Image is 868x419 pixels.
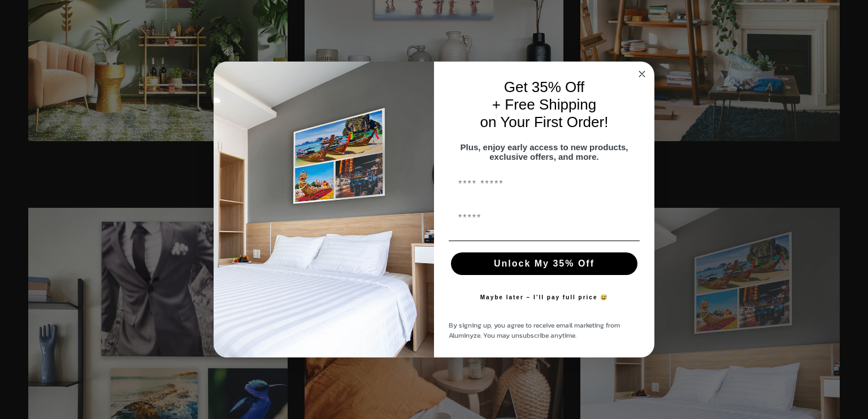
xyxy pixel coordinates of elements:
img: 728e4f65-7e6c-44e2-b7d1-0292a396982f.jpeg [214,62,434,357]
span: By signing up, you agree to receive email marketing from Aluminyze. You may unsubscribe anytime. [449,320,620,341]
button: Unlock My 35% Off [451,252,637,275]
button: Close dialog [635,67,649,81]
span: Plus, enjoy early access to new products, exclusive offers, and more. [461,142,628,162]
span: on Your First Order! [480,114,609,130]
img: underline [449,241,640,241]
button: Maybe later – I’ll pay full price 😅 [475,286,614,309]
span: Get 35% Off [504,78,585,95]
span: + Free Shipping [492,96,596,113]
